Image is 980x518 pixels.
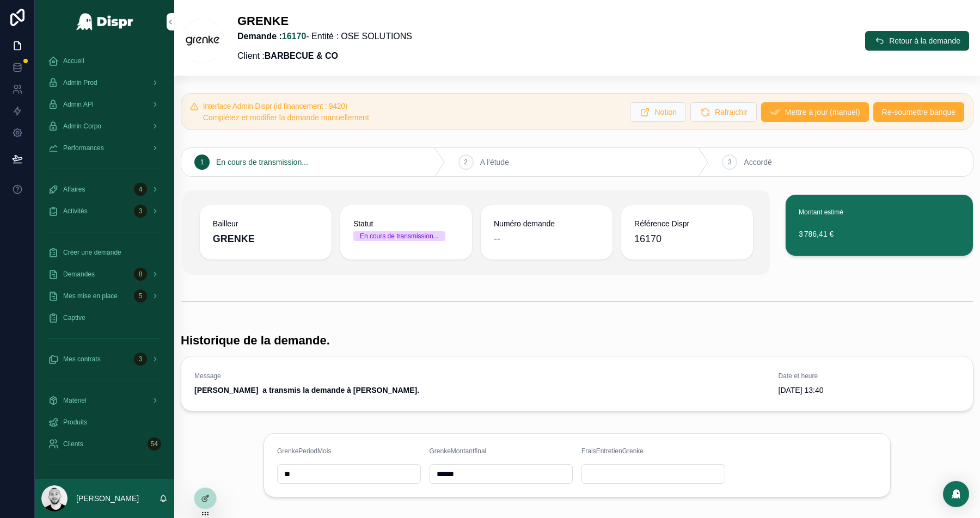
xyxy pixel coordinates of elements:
[63,185,85,194] span: Affaires
[63,207,88,215] span: Activités
[889,35,960,46] span: Retour à la demande
[41,201,168,221] a: Activités3
[277,447,331,455] span: GrenkePeriodMois
[41,138,168,158] a: Performances
[237,50,412,63] p: Client :
[63,248,121,257] span: Créer une demande
[63,396,87,405] span: Matériel
[494,218,599,229] span: Numéro demande
[41,412,168,432] a: Produits
[41,391,168,410] a: Matériel
[690,102,757,122] button: Rafraichir
[728,158,732,166] span: 3
[203,102,622,110] h5: Interface Admin Dispr (id financement : 9420)
[216,157,308,168] span: En cours de transmission...
[63,355,101,363] span: Mes contrats
[715,107,748,118] span: Rafraichir
[630,102,685,122] button: Notion
[76,13,134,30] img: App logo
[779,385,960,396] span: [DATE] 13:40
[464,158,468,166] span: 2
[63,122,101,131] span: Admin Corpo
[882,107,955,118] span: Re-soumettre banque
[41,116,168,136] a: Admin Corpo
[943,481,969,507] div: Open Intercom Messenger
[494,231,500,246] span: --
[134,268,147,281] div: 8
[237,30,412,43] p: - Entité : OSE SOLUTIONS
[865,31,969,51] button: Retour à la demande
[63,100,94,109] span: Admin API
[581,447,644,455] span: FraisEntretienGrenke
[63,144,104,152] span: Performances
[213,218,318,229] span: Bailleur
[134,205,147,218] div: 3
[360,231,439,241] div: En cours de transmission...
[41,180,168,199] a: Affaires4
[41,95,168,114] a: Admin API
[134,353,147,366] div: 3
[63,292,118,300] span: Mes mise en place
[41,308,168,328] a: Captive
[203,112,622,123] div: Complétez et modifier la demande manuellement
[35,44,174,479] div: scrollable content
[203,113,369,122] span: Complétez et modifier la demande manuellement
[480,157,509,168] span: A l'étude
[134,183,147,196] div: 4
[63,418,87,427] span: Produits
[744,157,771,168] span: Accordé
[430,447,487,455] span: GrenkeMontantfinal
[237,32,306,41] strong: Demande :
[799,229,960,239] span: 3 786,41 €
[148,437,161,451] div: 54
[63,440,83,448] span: Clients
[41,434,168,454] a: Clients54
[41,51,168,71] a: Accueil
[634,218,740,229] span: Référence Dispr
[779,372,960,380] span: Date et heure
[41,73,168,92] a: Admin Prod
[282,32,307,41] a: 16170
[63,270,95,279] span: Demandes
[761,102,869,122] button: Mettre à jour (manuel)
[63,78,97,87] span: Admin Prod
[181,332,330,349] h1: Historique de la demande.
[63,313,85,322] span: Captive
[353,218,459,229] span: Statut
[785,107,860,118] span: Mettre à jour (manuel)
[41,264,168,284] a: Demandes8
[799,208,843,216] span: Montant estimé
[76,493,139,504] p: [PERSON_NAME]
[41,349,168,369] a: Mes contrats3
[237,13,412,30] h1: GRENKE
[873,102,964,122] button: Re-soumettre banque
[194,372,765,380] span: Message
[654,107,676,118] span: Notion
[41,286,168,306] a: Mes mise en place5
[134,289,147,303] div: 5
[194,386,419,394] strong: [PERSON_NAME] a transmis la demande à [PERSON_NAME].
[200,158,204,166] span: 1
[634,231,661,246] span: 16170
[41,243,168,262] a: Créer une demande
[265,51,338,60] strong: BARBECUE & CO
[213,233,255,244] strong: GRENKE
[63,57,84,65] span: Accueil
